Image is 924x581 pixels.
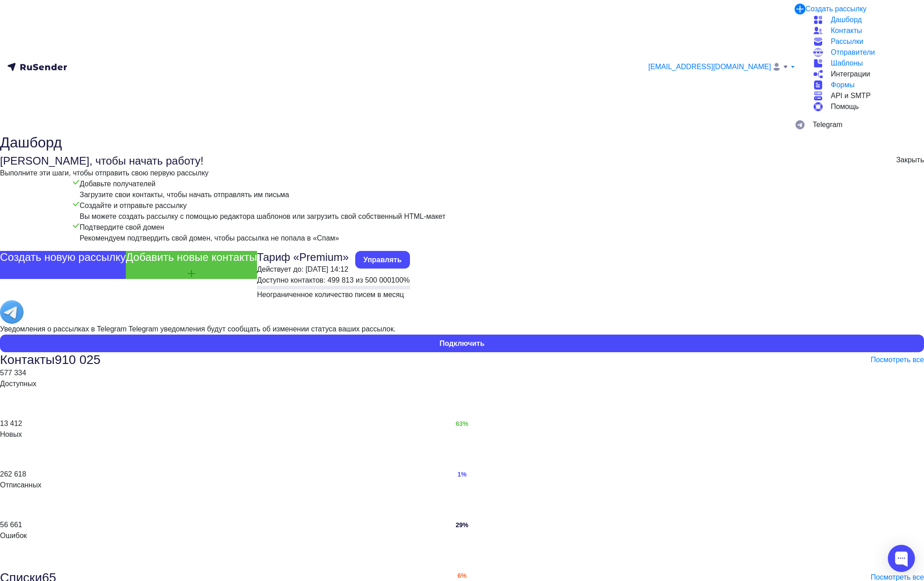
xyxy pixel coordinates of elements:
h4: Добавить новые контакты [126,251,257,264]
span: 910 025 [55,353,100,367]
div: 100% [391,275,410,286]
span: [EMAIL_ADDRESS][DOMAIN_NAME] [648,61,771,72]
h4: Тариф «Premium» [257,251,349,264]
span: Контакты [831,25,862,36]
div: Доступно контактов: 499 813 из 500 000 [257,275,391,286]
div: Добавьте получателей [80,179,289,189]
span: API и SMTP [831,90,871,101]
span: Telegram уведомления будут сообщать об изменении статуса ваших рассылок. [129,325,395,333]
a: Рассылки [813,36,917,47]
a: [EMAIL_ADDRESS][DOMAIN_NAME] [648,61,795,73]
div: Управлять [363,255,401,265]
span: 6% [457,572,467,579]
div: Действует до: [DATE] 14:12 [257,264,349,275]
span: Дашборд [831,14,862,25]
div: Создать рассылку [805,4,867,14]
span: Интеграции [831,69,870,80]
a: Дашборд [813,14,917,25]
a: Формы [813,80,917,90]
a: Отправители [813,47,917,58]
div: Подключить [439,338,484,349]
div: Рекомендуем подтвердить свой домен, чтобы рассылка не попала в «Спам» [80,233,339,244]
span: Рассылки [831,36,863,47]
span: Формы [831,80,854,90]
div: Загрузите свои контакты, чтобы начать отправлять им письма [80,189,289,200]
a: Контакты [813,25,917,36]
a: Шаблоны [813,58,917,69]
div: Неограниченное количество писем в месяц [257,289,410,300]
span: Шаблоны [831,58,863,69]
span: Помощь [831,101,859,112]
span: Telegram [813,119,843,130]
div: Подтвердите свой домен [80,222,339,233]
div: Создайте и отправьте рассылку [80,200,446,211]
div: Закрыть [896,155,924,168]
span: Отправители [831,47,875,58]
a: Посмотреть все [871,354,924,365]
div: Вы можете создать рассылку с помощью редактора шаблонов или загрузить свой собственный HTML-макет [80,211,446,222]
